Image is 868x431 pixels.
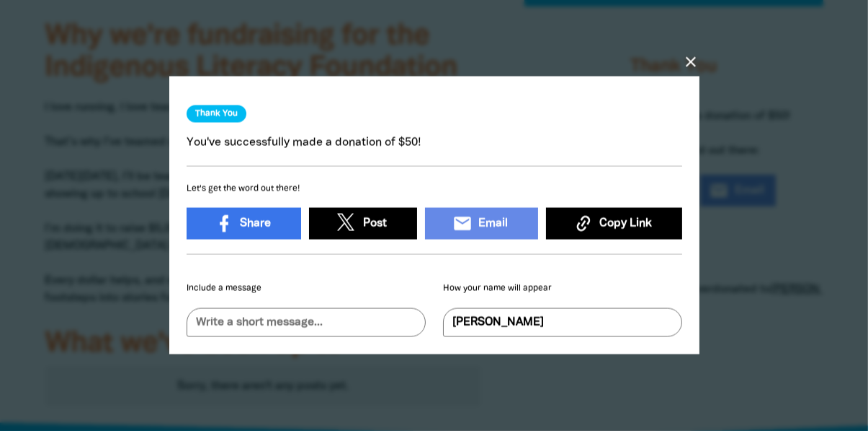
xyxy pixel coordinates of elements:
[424,208,537,240] a: emailEmail
[309,208,417,240] a: Post
[443,281,682,297] h6: How your name will appear
[545,208,681,240] button: Copy Link
[187,181,682,197] h6: Let's get the word out there!
[187,105,246,123] h3: Thank You
[187,208,301,240] a: Share
[452,214,472,234] i: email
[187,281,426,297] h6: Include a message
[187,134,682,152] p: You've successfully made a donation of $50!
[240,215,271,232] span: Share
[362,215,386,232] span: Post
[478,215,507,232] span: Email
[187,308,426,337] input: Write a short message...
[599,215,651,232] span: Copy Link
[682,53,699,71] button: close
